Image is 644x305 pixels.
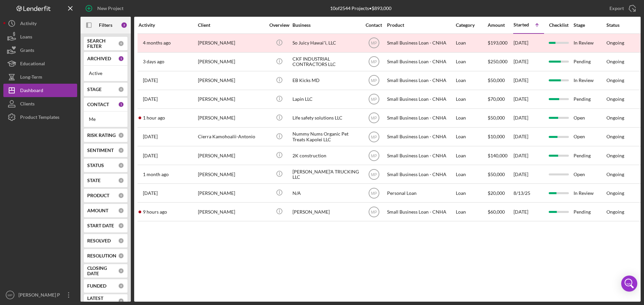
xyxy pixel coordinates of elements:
div: Me [89,117,122,122]
b: START DATE [87,223,114,228]
div: Lapin LLC [292,90,360,108]
div: Activity [20,17,37,32]
button: New Project [80,2,130,15]
b: CONTACT [87,102,109,107]
div: Loan [456,147,487,164]
div: Overview [267,22,292,28]
div: Product Templates [20,110,59,126]
div: $70,000 [488,90,513,108]
div: Small Business Loan - CNHA [387,165,454,183]
b: SEARCH FILTER [87,38,118,49]
div: Life safety solutions LLC [292,109,360,127]
div: Business [292,22,360,28]
b: AMOUNT [87,208,108,213]
div: [PERSON_NAME] [198,184,265,202]
button: Loans [3,30,77,44]
div: Ongoing [606,115,624,121]
div: 1 [118,56,124,62]
div: Ongoing [606,134,624,139]
div: Loan [456,128,487,146]
div: [PERSON_NAME] [198,165,265,183]
div: [PERSON_NAME] [198,90,265,108]
div: Open [574,128,606,146]
div: [PERSON_NAME]'A TRUCKING LLC [292,165,360,183]
div: Ongoing [606,209,624,215]
div: Open [574,165,606,183]
button: MP[PERSON_NAME] P [3,288,77,302]
div: In Review [574,72,606,89]
a: Clients [3,97,77,110]
div: Loan [456,90,487,108]
div: [DATE] [514,34,544,52]
div: [PERSON_NAME] [198,72,265,89]
div: Small Business Loan - CNHA [387,90,454,108]
div: Ongoing [606,96,624,102]
text: MP [371,153,377,158]
div: 0 [118,132,124,138]
div: $50,000 [488,165,513,183]
div: Loan [456,184,487,202]
div: [PERSON_NAME] [198,147,265,164]
div: $60,000 [488,203,513,221]
div: Grants [20,44,34,59]
div: Pending [574,90,606,108]
div: 0 [118,253,124,259]
div: Small Business Loan - CNHA [387,72,454,89]
text: MP [371,172,377,177]
b: RISK RATING [87,133,116,138]
div: 1 [118,101,124,107]
div: [PERSON_NAME] [198,203,265,221]
text: MP [8,293,12,297]
div: 0 [118,162,124,168]
div: Export [609,2,624,15]
text: MP [371,116,377,121]
div: Loan [456,203,487,221]
time: 2025-08-22 23:38 [143,59,164,64]
div: Activity [139,22,197,28]
button: Long-Term [3,70,77,84]
div: $50,000 [488,72,513,89]
div: Category [456,22,487,28]
div: Open [574,109,606,127]
button: Product Templates [3,110,77,124]
div: [DATE] [514,203,544,221]
div: Long-Term [20,70,42,85]
div: Small Business Loan - CNHA [387,34,454,52]
div: 0 [118,298,124,304]
time: 2025-08-25 18:10 [143,209,167,215]
time: 2025-05-05 02:16 [143,40,171,46]
b: SENTIMENT [87,148,114,153]
div: New Project [97,2,123,15]
text: MP [371,191,377,196]
div: Nummy Nums Organic Pet Treats Kapolei LLC [292,128,360,146]
div: In Review [574,34,606,52]
div: Ongoing [606,190,624,196]
div: 0 [118,238,124,244]
div: Amount [488,22,513,28]
button: Activity [3,17,77,30]
div: 8/13/25 [514,184,544,202]
div: Stage [574,22,606,28]
b: ARCHIVED [87,56,111,61]
b: RESOLUTION [87,253,116,258]
div: Ongoing [606,78,624,83]
button: Educational [3,57,77,70]
div: 0 [118,177,124,183]
b: RESOLVED [87,238,111,243]
div: Loan [456,34,487,52]
div: 0 [118,86,124,92]
div: [DATE] [514,128,544,146]
b: Filters [99,22,112,28]
div: Product [387,22,454,28]
text: MP [371,135,377,139]
div: Loan [456,165,487,183]
time: 2025-07-17 21:26 [143,172,169,177]
div: 2 [121,22,127,28]
div: [PERSON_NAME] [198,53,265,71]
div: [PERSON_NAME] [198,109,265,127]
text: MP [371,97,377,102]
div: Loan [456,109,487,127]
